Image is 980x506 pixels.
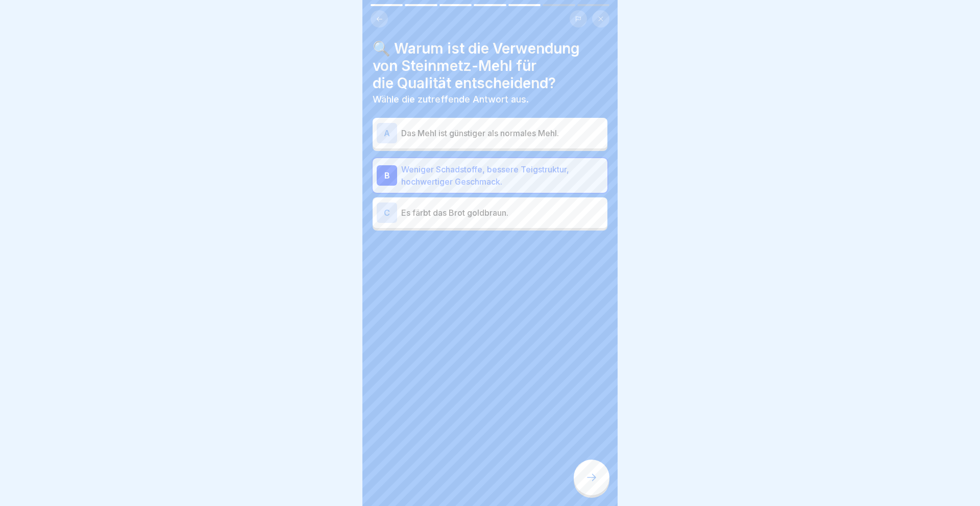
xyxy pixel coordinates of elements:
[377,165,397,186] div: B
[401,127,603,139] p: Das Mehl ist günstiger als normales Mehl.
[401,163,603,188] p: Weniger Schadstoffe, bessere Teigstruktur, hochwertiger Geschmack.
[377,123,397,143] div: A
[377,203,397,223] div: C
[373,94,607,105] p: Wähle die zutreffende Antwort aus.
[373,40,607,92] h4: 🔍 Warum ist die Verwendung von Steinmetz-Mehl für die Qualität entscheidend?
[401,207,603,219] p: Es färbt das Brot goldbraun.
